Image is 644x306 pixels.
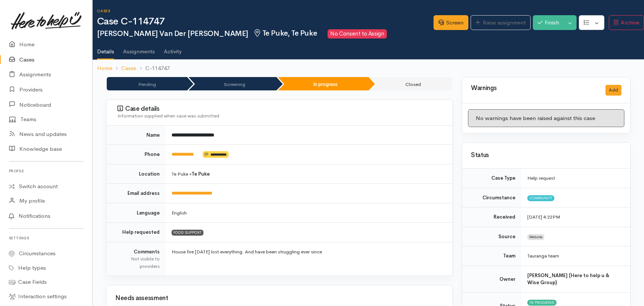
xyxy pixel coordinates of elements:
[527,214,560,220] time: [DATE] 4:22PM
[462,266,521,292] td: Owner
[253,29,317,38] span: Te Puke, Te Puke
[117,105,444,113] h3: Case details
[172,230,203,236] span: FOOD SUPPORT
[527,253,559,259] span: Tauranga team
[97,9,434,13] h6: Cases
[468,109,624,127] div: No warnings have been raised against this case
[527,195,554,201] span: Community
[115,295,444,302] h3: Needs assessment
[166,203,452,223] td: English
[172,171,210,177] span: Te Puke »
[471,85,597,92] h3: Warnings
[97,64,112,73] a: Home
[527,300,557,306] span: In progress
[97,39,114,60] a: Details
[106,203,166,223] td: Language
[192,171,210,177] b: Te Puke
[533,15,564,30] button: Finish
[115,255,160,270] div: Not visible to providers
[527,272,609,286] b: [PERSON_NAME] (Here to help u & Wise Group)
[462,246,521,266] td: Team
[471,152,621,159] h3: Status
[370,77,452,90] li: Closed
[278,77,369,90] li: In progress
[462,169,521,188] td: Case Type
[521,169,630,188] td: Help request
[93,60,644,77] nav: breadcrumb
[97,29,434,39] h2: [PERSON_NAME] Van Der [PERSON_NAME]
[9,166,83,176] h6: Profile
[106,164,166,184] td: Location
[106,242,166,276] td: Comments
[166,242,452,276] td: House fire [DATE] lost everything. And have been struggling ever since
[471,15,530,30] a: Raise assignment
[328,29,387,39] span: No Consent to Assign
[123,39,155,59] a: Assignments
[609,15,644,30] button: Archive
[117,112,444,120] div: Information supplied when case was submitted
[136,64,170,73] li: C-114747
[462,227,521,246] td: Source
[434,15,468,30] a: Screen
[605,85,621,96] button: Add
[9,233,83,243] h6: Settings
[527,234,544,240] span: Website
[107,77,187,90] li: Pending
[164,39,182,59] a: Activity
[462,207,521,227] td: Received
[121,64,136,73] a: Cases
[97,16,434,27] h1: Case C-114747
[106,223,166,242] td: Help requested
[189,77,276,90] li: Screening
[462,188,521,207] td: Circumstance
[106,126,166,145] td: Name
[106,145,166,164] td: Phone
[106,184,166,203] td: Email address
